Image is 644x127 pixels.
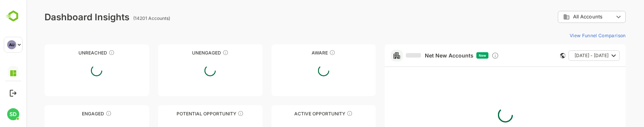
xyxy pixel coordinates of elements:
div: These accounts are warm, further nurturing would qualify them to MQAs [79,110,85,116]
span: All Accounts [547,14,576,20]
div: All Accounts [532,10,599,24]
div: This card does not support filter and segments [534,53,539,58]
div: These accounts have not been engaged with for a defined time period [82,50,88,56]
span: New [452,53,460,57]
div: Discover new ICP-fit accounts showing engagement — via intent surges, anonymous website visits, L... [465,52,473,59]
div: Unengaged [132,50,236,56]
div: Active Opportunity [245,111,350,116]
button: [DATE] - [DATE] [542,50,593,61]
div: Dashboard Insights [18,12,103,23]
img: BambooboxLogoMark.f1c84d78b4c51b1a7b5f700c9845e183.svg [4,9,23,23]
div: Unreached [18,50,123,56]
div: These accounts have not shown enough engagement and need nurturing [196,50,202,56]
button: Logout [8,88,18,98]
div: Engaged [18,111,123,116]
ag: (14201 Accounts) [107,15,146,21]
div: These accounts have open opportunities which might be at any of the Sales Stages [320,110,326,116]
div: These accounts are MQAs and can be passed on to Inside Sales [211,110,217,116]
div: AU [7,40,16,49]
div: Potential Opportunity [132,111,236,116]
a: Net New Accounts [380,52,447,59]
div: SD [7,108,19,120]
span: [DATE] - [DATE] [548,51,582,60]
div: Aware [245,50,350,56]
div: These accounts have just entered the buying cycle and need further nurturing [303,50,309,56]
button: View Funnel Comparison [540,29,599,41]
div: All Accounts [537,14,587,20]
